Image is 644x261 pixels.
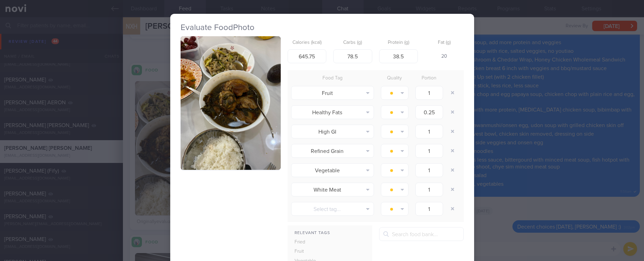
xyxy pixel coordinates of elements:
button: Select tag... [291,202,374,216]
button: Fruit [291,86,374,100]
label: Calories (kcal) [290,40,324,46]
button: Vegetable [291,163,374,177]
label: Fat (g) [427,40,461,46]
label: Protein (g) [382,40,415,46]
input: 1.0 [415,163,443,177]
input: 250 [288,49,327,63]
input: 1.0 [415,144,443,158]
button: White Meat [291,183,374,196]
button: Healthy Fats [291,105,374,119]
div: Fruit [288,247,332,257]
button: Refined Grain [291,144,374,158]
div: Fried [288,238,332,247]
div: Relevant Tags [288,229,372,238]
div: 20 [425,49,464,64]
input: Search food bank... [379,227,464,241]
input: 33 [333,49,372,63]
h2: Evaluate Food Photo [181,22,464,33]
div: Portion [412,74,446,83]
div: Quality [377,74,412,83]
input: 1.0 [415,86,443,100]
label: Carbs (g) [336,40,369,46]
button: High GI [291,125,374,138]
input: 1.0 [415,202,443,216]
input: 9 [379,49,418,63]
input: 1.0 [415,125,443,138]
div: Food Tag [288,74,377,83]
input: 1.0 [415,105,443,119]
input: 1.0 [415,183,443,196]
